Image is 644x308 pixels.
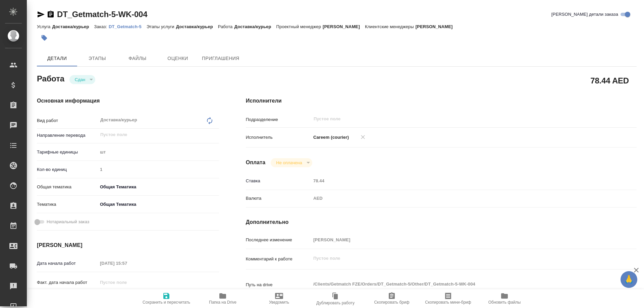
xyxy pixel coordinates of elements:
[37,279,98,286] p: Факт. дата начала работ
[246,159,266,167] h4: Оплата
[364,289,420,308] button: Скопировать бриф
[98,278,156,287] input: Пустое поле
[246,282,311,288] p: Путь на drive
[307,289,364,308] button: Дублировать работу
[246,218,637,226] h4: Дополнительно
[69,75,95,84] div: Сдан
[246,237,311,243] p: Последнее изменение
[52,24,94,29] p: Доставка/курьер
[98,165,219,174] input: Пустое поле
[416,24,458,29] p: [PERSON_NAME]
[251,289,307,308] button: Уведомить
[143,300,190,305] span: Сохранить и пересчитать
[109,24,147,29] p: DT_Getmatch-5
[488,300,521,305] span: Обновить файлы
[316,301,355,305] span: Дублировать работу
[246,134,311,141] p: Исполнитель
[323,24,365,29] p: [PERSON_NAME]
[138,289,195,308] button: Сохранить и пересчитать
[37,241,219,249] h4: [PERSON_NAME]
[98,199,219,210] div: Общая Тематика
[313,115,588,123] input: Пустое поле
[98,181,219,193] div: Общая Тематика
[246,116,311,123] p: Подразделение
[274,160,304,166] button: Не оплачена
[246,97,637,105] h4: Исполнители
[147,24,176,29] p: Этапы услуги
[37,97,219,105] h4: Основная информация
[37,260,98,267] p: Дата начала работ
[121,54,154,63] span: Файлы
[37,30,52,45] button: Добавить тэг
[246,256,311,262] p: Комментарий к работе
[425,300,471,305] span: Скопировать мини-бриф
[269,300,289,305] span: Уведомить
[246,178,311,184] p: Ставка
[590,75,629,86] h2: 78.44 AED
[374,300,409,305] span: Скопировать бриф
[276,24,323,29] p: Проектный менеджер
[37,72,64,84] h2: Работа
[176,24,218,29] p: Доставка/курьер
[311,193,604,204] div: AED
[37,166,98,173] p: Кол-во единиц
[195,289,251,308] button: Папка на Drive
[234,24,276,29] p: Доставка/курьер
[37,117,98,124] p: Вид работ
[623,272,635,287] span: 🙏
[202,54,239,63] span: Приглашения
[37,24,52,29] p: Услуга
[311,134,349,141] p: Careem (courier)
[47,219,89,225] span: Нотариальный заказ
[37,149,98,156] p: Тарифные единицы
[98,258,156,268] input: Пустое поле
[162,54,194,63] span: Оценки
[57,10,147,19] a: DT_Getmatch-5-WK-004
[365,24,416,29] p: Клиентские менеджеры
[420,289,476,308] button: Скопировать мини-бриф
[98,146,219,158] div: шт
[37,184,98,190] p: Общая тематика
[41,54,73,63] span: Детали
[37,10,45,18] button: Скопировать ссылку для ЯМессенджера
[246,195,311,202] p: Валюта
[209,300,236,305] span: Папка на Drive
[311,176,604,186] input: Пустое поле
[37,201,98,208] p: Тематика
[621,271,637,288] button: 🙏
[109,23,147,29] a: DT_Getmatch-5
[81,54,113,63] span: Этапы
[551,11,618,18] span: [PERSON_NAME] детали заказа
[47,10,55,18] button: Скопировать ссылку
[94,24,109,29] p: Заказ:
[311,235,604,245] input: Пустое поле
[73,77,87,82] button: Сдан
[271,158,312,167] div: Сдан
[476,289,533,308] button: Обновить файлы
[100,131,203,139] input: Пустое поле
[311,279,604,290] textarea: /Clients/Getmatch FZE/Orders/DT_Getmatch-5/Other/DT_Getmatch-5-WK-004
[218,24,234,29] p: Работа
[37,132,98,139] p: Направление перевода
